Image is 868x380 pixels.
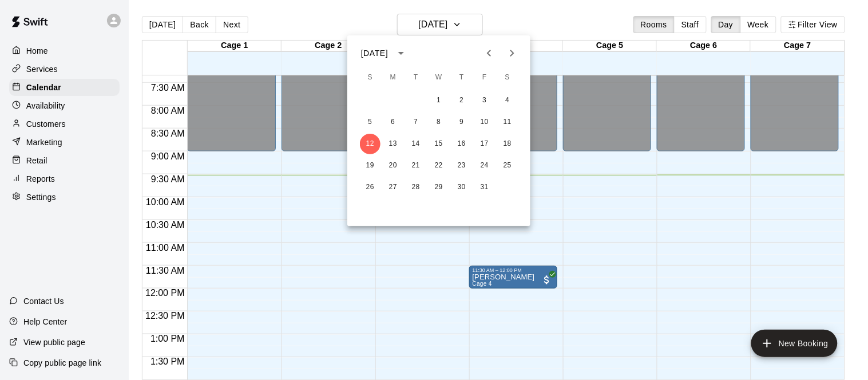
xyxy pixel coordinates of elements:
[360,177,381,198] button: 26
[429,112,449,133] button: 8
[406,155,426,176] button: 21
[429,134,449,154] button: 15
[406,112,426,133] button: 7
[497,134,518,154] button: 18
[361,47,388,59] div: [DATE]
[497,66,518,89] span: Saturday
[406,134,426,154] button: 14
[451,177,472,198] button: 30
[383,112,403,133] button: 6
[429,90,449,111] button: 1
[406,177,426,198] button: 28
[383,66,403,89] span: Monday
[451,66,472,89] span: Thursday
[501,42,524,65] button: Next month
[391,43,411,63] button: calendar view is open, switch to year view
[451,112,472,133] button: 9
[478,42,501,65] button: Previous month
[383,155,403,176] button: 20
[383,134,403,154] button: 13
[451,155,472,176] button: 23
[360,134,381,154] button: 12
[451,134,472,154] button: 16
[429,155,449,176] button: 22
[383,177,403,198] button: 27
[497,155,518,176] button: 25
[360,66,381,89] span: Sunday
[429,177,449,198] button: 29
[360,112,381,133] button: 5
[497,112,518,133] button: 11
[429,66,449,89] span: Wednesday
[360,155,381,176] button: 19
[474,112,495,133] button: 10
[451,90,472,111] button: 2
[406,66,426,89] span: Tuesday
[497,90,518,111] button: 4
[474,90,495,111] button: 3
[474,177,495,198] button: 31
[474,66,495,89] span: Friday
[474,134,495,154] button: 17
[474,155,495,176] button: 24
